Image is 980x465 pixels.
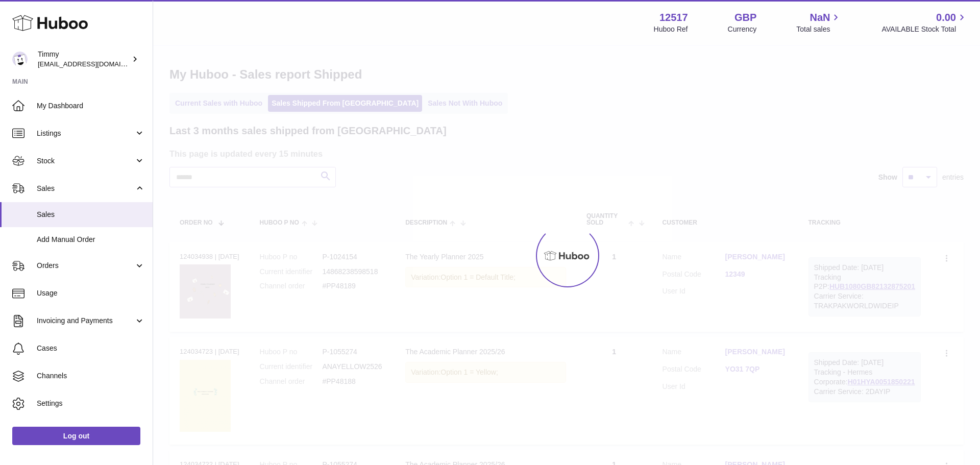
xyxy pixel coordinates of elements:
span: Usage [37,288,145,298]
span: Sales [37,210,145,219]
span: Settings [37,399,145,408]
div: Timmy [38,50,130,69]
span: Invoicing and Payments [37,316,134,326]
img: internalAdmin-12517@internal.huboo.com [12,52,28,67]
span: 0.00 [936,11,956,25]
span: Add Manual Order [37,235,145,244]
a: Log out [12,427,140,445]
div: Currency [728,25,757,34]
span: NaN [810,11,830,25]
span: Listings [37,129,134,138]
span: Channels [37,371,145,381]
span: Total sales [796,25,842,34]
span: Cases [37,344,145,353]
span: Orders [37,261,134,271]
a: 0.00 AVAILABLE Stock Total [881,11,968,34]
span: My Dashboard [37,101,145,111]
span: AVAILABLE Stock Total [881,25,968,34]
strong: GBP [734,11,756,25]
span: Stock [37,156,134,166]
a: NaN Total sales [796,11,842,34]
span: [EMAIL_ADDRESS][DOMAIN_NAME] [38,60,150,68]
strong: 12517 [659,11,688,25]
span: Sales [37,184,134,193]
div: Huboo Ref [654,25,688,34]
